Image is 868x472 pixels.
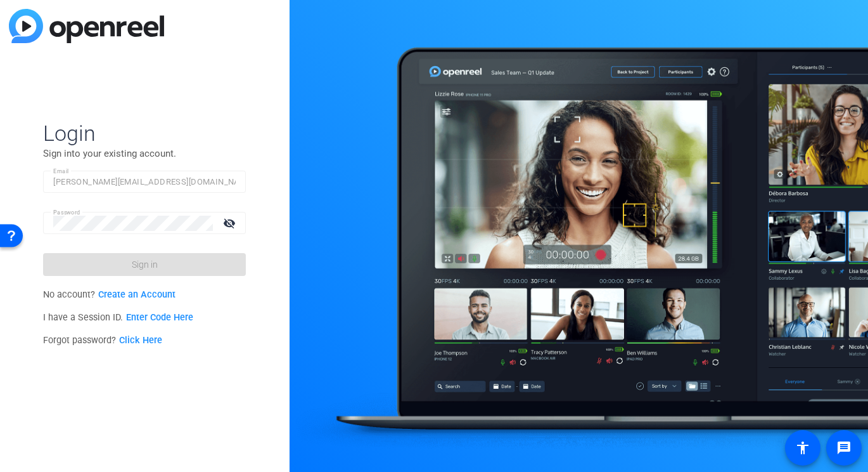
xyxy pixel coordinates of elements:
[98,289,176,300] a: Create an Account
[43,312,193,323] span: I have a Session ID.
[215,214,246,232] mat-icon: visibility_off
[43,335,162,346] span: Forgot password?
[53,174,236,190] input: Enter Email Address
[53,167,69,174] mat-label: Email
[53,209,80,216] mat-label: Password
[43,289,176,300] span: No account?
[836,440,852,456] mat-icon: message
[119,335,162,346] a: Click Here
[795,440,810,456] mat-icon: accessibility
[43,120,246,147] span: Login
[9,9,164,43] img: blue-gradient.svg
[43,147,246,161] p: Sign into your existing account.
[126,312,193,323] a: Enter Code Here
